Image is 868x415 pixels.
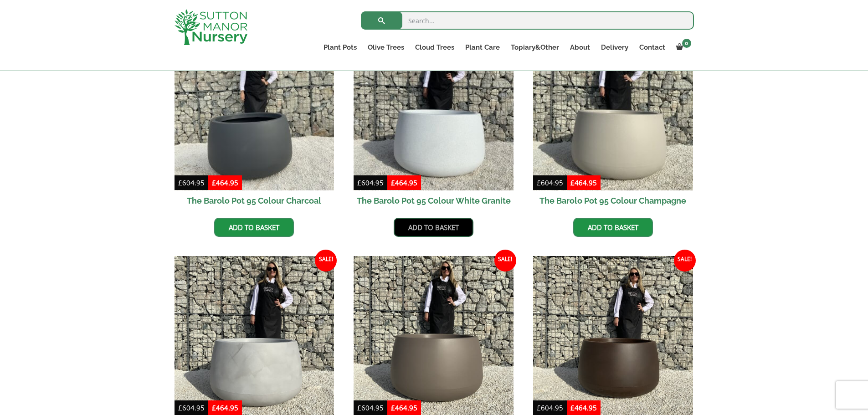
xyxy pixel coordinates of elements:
[533,31,693,190] img: The Barolo Pot 95 Colour Champagne
[460,41,505,54] a: Plant Care
[570,403,575,412] span: £
[394,218,473,237] a: Add to basket: “The Barolo Pot 95 Colour White Granite”
[391,178,417,187] bdi: 464.95
[391,403,395,412] span: £
[357,178,361,187] span: £
[391,178,395,187] span: £
[175,190,334,211] h2: The Barolo Pot 95 Colour Charcoal
[570,178,597,187] bdi: 464.95
[318,41,362,54] a: Plant Pots
[537,178,563,187] bdi: 604.95
[410,41,460,54] a: Cloud Trees
[354,31,514,190] img: The Barolo Pot 95 Colour White Granite
[533,31,693,211] a: Sale! The Barolo Pot 95 Colour Champagne
[212,403,216,412] span: £
[175,9,247,45] img: logo
[354,31,514,211] a: Sale! The Barolo Pot 95 Colour White Granite
[634,41,671,54] a: Contact
[212,178,238,187] bdi: 464.95
[178,403,182,412] span: £
[354,190,514,211] h2: The Barolo Pot 95 Colour White Granite
[537,403,563,412] bdi: 604.95
[315,250,337,272] span: Sale!
[361,11,694,30] input: Search...
[357,403,361,412] span: £
[178,403,205,412] bdi: 604.95
[212,403,238,412] bdi: 464.95
[671,41,694,54] a: 0
[537,403,541,412] span: £
[674,250,696,272] span: Sale!
[357,178,384,187] bdi: 604.95
[178,178,205,187] bdi: 604.95
[357,403,384,412] bdi: 604.95
[596,41,634,54] a: Delivery
[214,218,294,237] a: Add to basket: “The Barolo Pot 95 Colour Charcoal”
[682,39,691,48] span: 0
[362,41,410,54] a: Olive Trees
[505,41,565,54] a: Topiary&Other
[570,403,597,412] bdi: 464.95
[212,178,216,187] span: £
[533,190,693,211] h2: The Barolo Pot 95 Colour Champagne
[175,31,334,190] img: The Barolo Pot 95 Colour Charcoal
[573,218,653,237] a: Add to basket: “The Barolo Pot 95 Colour Champagne”
[391,403,417,412] bdi: 464.95
[494,250,516,272] span: Sale!
[178,178,182,187] span: £
[537,178,541,187] span: £
[175,31,334,211] a: Sale! The Barolo Pot 95 Colour Charcoal
[565,41,596,54] a: About
[570,178,575,187] span: £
